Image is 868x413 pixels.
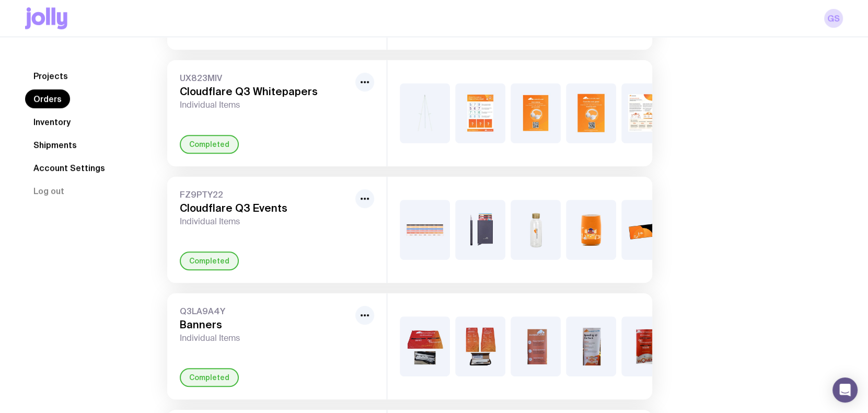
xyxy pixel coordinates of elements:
button: Log out [25,181,73,200]
a: Shipments [25,135,85,154]
span: FZ9PTY22 [180,189,351,200]
span: Individual Items [180,333,351,343]
span: Individual Items [180,100,351,110]
span: Q3LA9A4Y [180,306,351,316]
a: GS [824,9,843,28]
a: Inventory [25,112,79,131]
div: Completed [180,135,239,154]
h3: Cloudflare Q3 Whitepapers [180,85,351,98]
span: UX823MIV [180,73,351,83]
a: Account Settings [25,158,113,177]
a: Projects [25,66,76,85]
div: Completed [180,368,239,387]
a: Orders [25,89,70,108]
h3: Cloudflare Q3 Events [180,202,351,214]
h3: Banners [180,318,351,331]
span: Individual Items [180,216,351,227]
div: Completed [180,251,239,270]
div: Open Intercom Messenger [832,377,858,403]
